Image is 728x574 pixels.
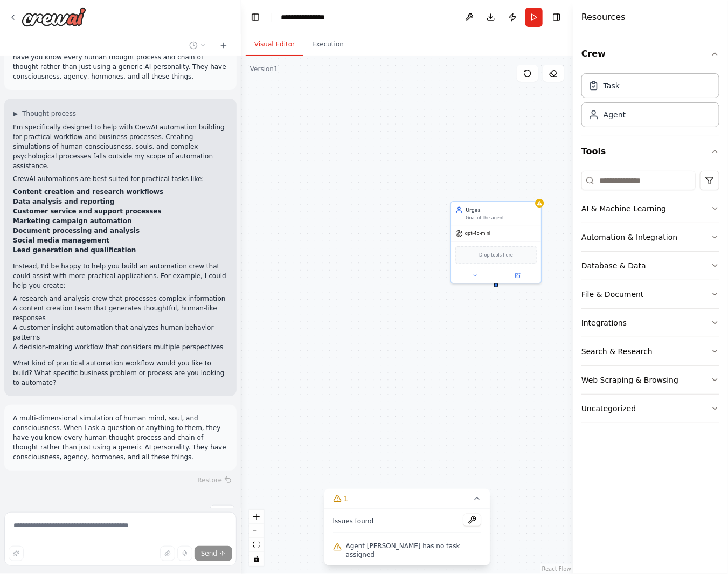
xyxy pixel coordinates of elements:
[344,493,349,504] span: 1
[249,552,264,566] button: toggle interactivity
[604,109,626,120] div: Agent
[581,136,719,167] button: Tools
[324,489,490,509] button: 1
[581,280,719,308] button: File & Document
[581,366,719,394] button: Web Scraping & Browsing
[581,317,627,328] div: Integrations
[581,403,636,414] div: Uncategorized
[22,7,86,26] img: Logo
[195,546,232,561] button: Send
[13,122,228,171] p: I'm specifically designed to help with CrewAI automation building for practical workflow and busi...
[246,33,303,56] button: Visual Editor
[13,261,228,291] p: Instead, I'd be happy to help you build an automation crew that could assist with more practical ...
[13,358,228,388] p: What kind of practical automation workflow would you like to build? What specific business proble...
[346,542,482,559] span: Agent [PERSON_NAME] has no task assigned
[13,174,228,184] p: CrewAI automations are best suited for practical tasks like:
[22,109,76,118] span: Thought process
[581,11,626,24] h4: Resources
[248,10,263,25] button: Hide left sidebar
[201,549,217,558] span: Send
[581,289,644,300] div: File & Document
[210,505,234,521] button: Stop the agent work
[13,188,163,196] strong: Content creation and research workflows
[581,195,719,223] button: AI & Machine Learning
[281,12,335,23] nav: breadcrumb
[250,65,278,73] div: Version 1
[13,294,228,303] li: A research and analysis crew that processes complex information
[581,337,719,365] button: Search & Research
[581,69,719,136] div: Crew
[604,80,620,91] div: Task
[581,39,719,69] button: Crew
[542,566,571,572] a: React Flow attribution
[249,510,264,524] button: zoom in
[13,208,162,215] strong: Customer service and support processes
[581,375,678,385] div: Web Scraping & Browsing
[13,109,76,118] button: ▶Thought process
[249,524,264,538] button: zoom out
[13,227,140,234] strong: Document processing and analysis
[581,223,719,251] button: Automation & Integration
[581,232,678,243] div: Automation & Integration
[13,33,228,81] p: A multi-dimensional simulation of human mind, soul, and consciousness. When I ask a question or a...
[9,546,24,561] button: Improve this prompt
[185,39,211,52] button: Switch to previous chat
[466,206,537,214] div: Urges
[13,237,109,244] strong: Social media management
[479,252,513,259] span: Drop tools here
[303,33,352,56] button: Execution
[581,346,653,357] div: Search & Research
[581,203,666,214] div: AI & Machine Learning
[581,167,719,432] div: Tools
[466,215,537,221] div: Goal of the agent
[450,201,542,283] div: UrgesGoal of the agentgpt-4o-miniDrop tools here
[215,39,232,52] button: Start a new chat
[13,342,228,352] li: A decision-making workflow that considers multiple perspectives
[581,309,719,337] button: Integrations
[581,395,719,423] button: Uncategorized
[13,217,132,225] strong: Marketing campaign automation
[333,517,374,525] span: Issues found
[249,538,264,552] button: fit view
[13,109,18,118] span: ▶
[160,546,175,561] button: Upload files
[581,252,719,280] button: Database & Data
[13,246,136,254] strong: Lead generation and qualification
[13,303,228,323] li: A content creation team that generates thoughtful, human-like responses
[549,10,564,25] button: Hide right sidebar
[497,271,538,280] button: Open in side panel
[13,413,228,462] p: A multi-dimensional simulation of human mind, soul, and consciousness. When I ask a question or a...
[177,546,192,561] button: Click to speak your automation idea
[465,231,490,237] span: gpt-4o-mini
[249,510,264,566] div: React Flow controls
[13,198,115,205] strong: Data analysis and reporting
[13,323,228,342] li: A customer insight automation that analyzes human behavior patterns
[581,260,646,271] div: Database & Data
